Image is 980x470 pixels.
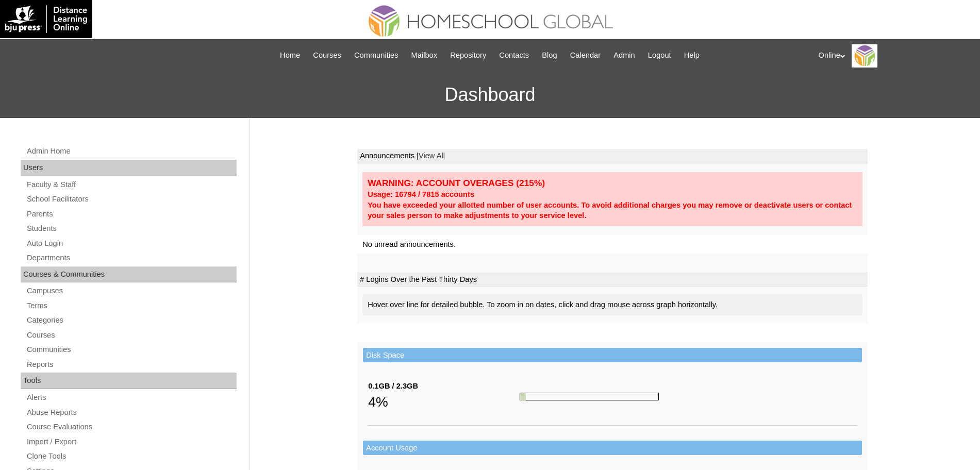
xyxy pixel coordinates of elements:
[26,145,237,158] a: Admin Home
[26,421,237,433] a: Course Evaluations
[362,294,862,315] div: Hover over line for detailed bubble. To zoom in on dates, click and drag mouse across graph horiz...
[26,358,237,371] a: Reports
[26,237,237,250] a: Auto Login
[26,208,237,221] a: Parents
[26,314,237,327] a: Categories
[570,49,601,61] span: Calendar
[21,160,237,176] div: Users
[613,49,635,61] span: Admin
[363,441,862,456] td: Account Usage
[537,49,562,61] a: Blog
[357,273,868,287] td: # Logins Over the Past Thirty Days
[499,49,529,61] span: Contacts
[542,49,557,61] span: Blog
[852,44,877,68] img: Online Academy
[26,178,237,191] a: Faculty & Staff
[357,149,868,163] td: Announcements |
[354,49,398,61] span: Communities
[565,49,606,61] a: Calendar
[368,190,474,198] strong: Usage: 16794 / 7815 accounts
[648,49,671,61] span: Logout
[5,5,87,33] img: logo-white.png
[26,251,237,264] a: Departments
[643,49,676,61] a: Logout
[308,49,346,61] a: Courses
[275,49,305,61] a: Home
[419,152,445,160] a: View All
[26,299,237,312] a: Terms
[26,284,237,297] a: Campuses
[26,222,237,235] a: Students
[26,406,237,419] a: Abuse Reports
[368,200,857,221] div: You have exceeded your allotted number of user accounts. To avoid additional charges you may remo...
[363,348,862,363] td: Disk Space
[26,450,237,463] a: Clone Tools
[406,49,443,61] a: Mailbox
[368,381,520,392] div: 0.1GB / 2.3GB
[26,391,237,404] a: Alerts
[819,44,970,68] div: Online
[21,266,237,283] div: Courses & Communities
[26,435,237,448] a: Import / Export
[280,49,300,61] span: Home
[679,49,705,61] a: Help
[26,193,237,206] a: School Facilitators
[684,49,700,61] span: Help
[608,49,640,61] a: Admin
[357,235,868,254] td: No unread announcements.
[21,373,237,389] div: Tools
[494,49,534,61] a: Contacts
[313,49,341,61] span: Courses
[368,177,857,189] div: WARNING: ACCOUNT OVERAGES (215%)
[5,72,975,118] h3: Dashboard
[368,392,520,412] div: 4%
[349,49,404,61] a: Communities
[411,49,438,61] span: Mailbox
[445,49,491,61] a: Repository
[26,329,237,342] a: Courses
[26,343,237,356] a: Communities
[450,49,486,61] span: Repository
